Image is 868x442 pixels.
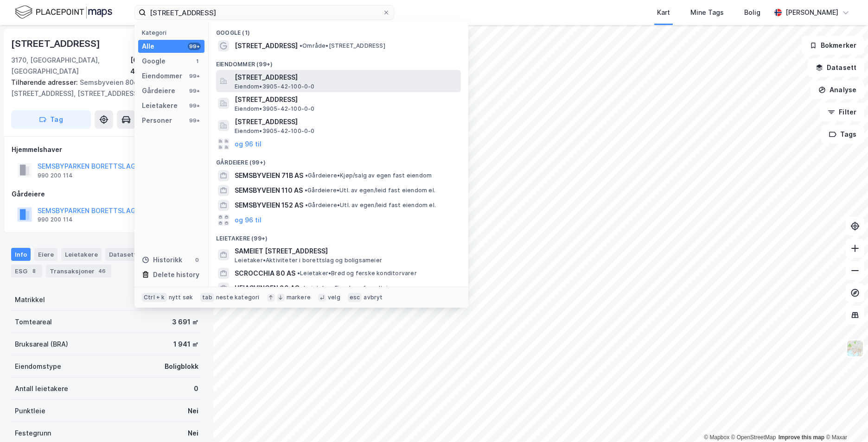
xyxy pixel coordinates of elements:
[11,248,31,261] div: Info
[194,383,198,394] div: 0
[142,85,175,96] div: Gårdeiere
[235,116,457,127] span: [STREET_ADDRESS]
[105,248,140,261] div: Datasett
[300,42,385,50] span: Område • [STREET_ADDRESS]
[12,189,202,200] div: Gårdeiere
[235,94,457,105] span: [STREET_ADDRESS]
[11,77,195,99] div: Semsbyveien 80e, [STREET_ADDRESS], [STREET_ADDRESS]
[38,216,73,223] div: 990 200 114
[142,100,178,111] div: Leietakere
[235,40,298,51] span: [STREET_ADDRESS]
[146,6,383,19] input: Søk på adresse, matrikkel, gårdeiere, leietakere eller personer
[11,36,102,51] div: [STREET_ADDRESS]
[46,265,111,278] div: Transaksjoner
[169,294,193,301] div: nytt søk
[235,83,315,90] span: Eiendom • 3905-42-100-0-0
[15,428,51,439] div: Festegrunn
[235,200,303,211] span: SEMSBYVEIEN 152 AS
[305,202,308,208] span: •
[188,117,201,124] div: 99+
[846,340,864,357] img: Z
[188,428,198,439] div: Nei
[785,7,838,18] div: [PERSON_NAME]
[300,42,302,49] span: •
[297,270,300,277] span: •
[808,58,864,77] button: Datasett
[235,170,303,181] span: SEMSBYVEIEN 71B AS
[12,144,202,155] div: Hjemmelshaver
[142,70,182,82] div: Eiendommer
[188,87,201,95] div: 99+
[173,339,198,350] div: 1 941 ㎡
[172,316,198,328] div: 3 691 ㎡
[165,361,198,372] div: Boligblokk
[153,269,199,280] div: Delete history
[142,29,204,36] div: Kategori
[34,248,57,261] div: Eiere
[301,284,395,292] span: Leietaker • Eiendomsforvaltning
[301,284,304,291] span: •
[235,127,315,135] span: Eiendom • 3905-42-100-0-0
[142,56,166,67] div: Google
[657,7,670,18] div: Kart
[193,256,201,264] div: 0
[348,293,362,302] div: esc
[15,361,61,372] div: Eiendomstype
[305,172,308,179] span: •
[15,383,68,394] div: Antall leietakere
[744,7,760,18] div: Bolig
[216,294,260,301] div: neste kategori
[15,294,45,305] div: Matrikkel
[193,57,201,65] div: 1
[142,293,167,302] div: Ctrl + k
[297,270,417,277] span: Leietaker • Brød og ferske konditorvarer
[188,72,201,80] div: 99+
[209,152,468,168] div: Gårdeiere (99+)
[235,139,262,150] button: og 96 til
[287,294,311,301] div: markere
[15,4,112,20] img: logo.f888ab2527a4732fd821a326f86c7f29.svg
[690,7,724,18] div: Mine Tags
[305,187,435,194] span: Gårdeiere • Utl. av egen/leid fast eiendom el.
[11,265,42,278] div: ESG
[15,339,68,350] div: Bruksareal (BRA)
[235,185,303,196] span: SEMSBYVEIEN 110 AS
[142,254,182,265] div: Historikk
[130,55,202,77] div: [GEOGRAPHIC_DATA], 42/100
[209,22,468,38] div: Google (1)
[38,172,73,179] div: 990 200 114
[96,266,108,276] div: 46
[188,405,198,417] div: Nei
[704,434,729,441] a: Mapbox
[822,398,868,442] iframe: Chat Widget
[11,78,80,86] span: Tilhørende adresser:
[820,103,864,121] button: Filter
[305,172,432,179] span: Gårdeiere • Kjøp/salg av egen fast eiendom
[235,215,262,226] button: og 96 til
[328,294,340,301] div: velg
[15,316,52,328] div: Tomteareal
[209,227,468,244] div: Leietakere (99+)
[200,293,214,302] div: tab
[235,283,299,294] span: HEIASVINGEN 80 AS
[61,248,102,261] div: Leietakere
[305,187,307,194] span: •
[235,257,382,264] span: Leietaker • Aktiviteter i borettslag og boligsameier
[188,102,201,109] div: 99+
[29,266,38,276] div: 8
[209,53,468,70] div: Eiendommer (99+)
[235,105,315,113] span: Eiendom • 3905-42-100-0-0
[11,110,91,129] button: Tag
[364,294,383,301] div: avbryt
[779,434,824,441] a: Improve this map
[15,405,45,417] div: Punktleie
[142,115,172,126] div: Personer
[142,41,154,52] div: Alle
[731,434,776,441] a: OpenStreetMap
[11,55,130,77] div: 3170, [GEOGRAPHIC_DATA], [GEOGRAPHIC_DATA]
[188,43,201,50] div: 99+
[305,202,436,209] span: Gårdeiere • Utl. av egen/leid fast eiendom el.
[821,125,864,144] button: Tags
[235,268,295,279] span: SCROCCHIA 80 AS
